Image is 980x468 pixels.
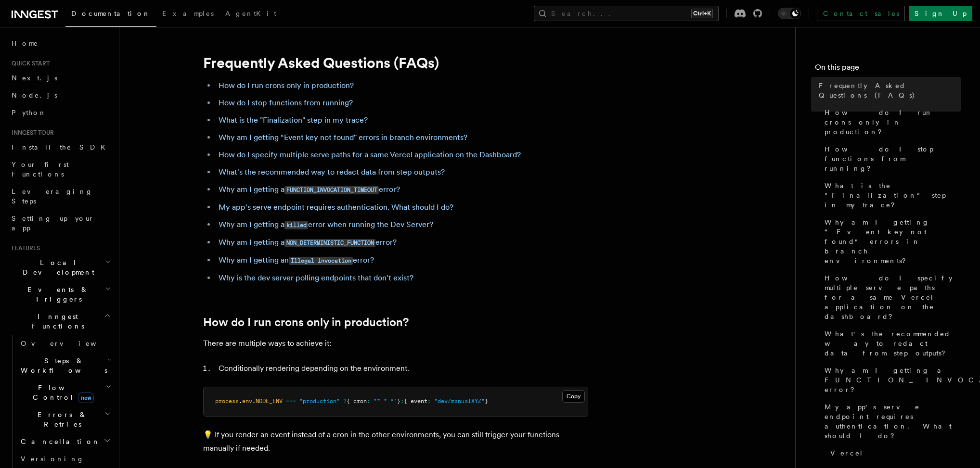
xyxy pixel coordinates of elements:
[562,390,585,403] button: Copy
[252,398,256,405] span: .
[821,104,961,140] a: How do I run crons only in production?
[219,202,453,212] a: My app's serve endpoint requires authentication. What should I do?
[821,398,961,444] a: My app's serve endpoint requires authentication. What should I do?
[12,109,47,116] span: Python
[299,398,340,405] span: "production"
[825,181,961,210] span: What is the "Finalization" step in my trace?
[78,392,94,403] span: new
[219,150,521,159] a: How do I specify multiple serve paths for a same Vercel application on the Dashboard?
[219,238,397,247] a: Why am I getting aNON_DETERMINISTIC_FUNCTIONerror?
[815,77,961,104] a: Frequently Asked Questions (FAQs)
[219,133,467,142] a: Why am I getting “Event key not found" errors in branch environments?
[21,340,120,347] span: Overview
[819,81,961,100] span: Frequently Asked Questions (FAQs)
[8,104,113,121] a: Python
[17,433,113,450] button: Cancellation
[825,144,961,173] span: How do I stop functions from running?
[219,3,282,26] a: AgentKit
[219,220,433,229] a: Why am I getting akillederror when running the Dev Server?
[256,398,283,405] span: NODE_ENV
[691,9,713,18] kbd: Ctrl+K
[71,10,151,17] span: Documentation
[17,335,113,352] a: Overview
[778,8,801,19] button: Toggle dark mode
[825,108,961,137] span: How do I run crons only in production?
[17,450,113,468] a: Versioning
[343,398,347,405] span: ?
[17,352,113,379] button: Steps & Workflows
[825,402,961,441] span: My app's serve endpoint requires authentication. What should I do?
[239,398,242,405] span: .
[825,273,961,321] span: How do I specify multiple serve paths for a same Vercel application on the dashboard?
[404,398,427,405] span: { event
[12,143,111,151] span: Install the SDK
[215,398,239,405] span: process
[219,98,353,107] a: How do I stop functions from running?
[17,410,104,429] span: Errors & Retries
[284,186,379,194] code: FUNCTION_INVOCATION_TIMEOUT
[826,444,961,462] a: Vercel
[219,81,354,90] a: How do I run crons only in production?
[156,3,219,26] a: Examples
[815,62,961,77] h4: On this page
[367,398,370,405] span: :
[203,428,588,455] p: 💡 If you render an event instead of a cron in the other environments, you can still trigger your ...
[909,6,972,21] a: Sign Up
[219,185,400,194] a: Why am I getting aFUNCTION_INVOCATION_TIMEOUTerror?
[284,221,308,229] code: killed
[817,6,905,21] a: Contact sales
[821,214,961,269] a: Why am I getting “Event key not found" errors in branch environments?
[219,115,368,125] a: What is the "Finalization" step in my trace?
[162,10,214,17] span: Examples
[17,437,100,446] span: Cancellation
[12,74,57,82] span: Next.js
[286,398,296,405] span: ===
[427,398,431,405] span: :
[8,35,113,52] a: Home
[821,362,961,398] a: Why am I getting a FUNCTION_INVOCATION_TIMEOUT error?
[8,210,113,237] a: Setting up your app
[8,69,113,87] a: Next.js
[242,398,252,405] span: env
[347,398,367,405] span: { cron
[225,10,276,17] span: AgentKit
[485,398,488,405] span: }
[12,188,93,205] span: Leveraging Steps
[203,337,588,350] p: There are multiple ways to achieve it:
[434,398,485,405] span: "dev/manualXYZ"
[8,254,113,281] button: Local Development
[821,177,961,214] a: What is the "Finalization" step in my trace?
[821,140,961,177] a: How do I stop functions from running?
[12,161,69,178] span: Your first Functions
[12,215,94,232] span: Setting up your app
[65,3,156,27] a: Documentation
[219,273,413,282] a: Why is the dev server polling endpoints that don't exist?
[12,91,57,99] span: Node.js
[216,362,588,375] li: Conditionally rendering depending on the environment.
[17,406,113,433] button: Errors & Retries
[289,257,353,265] code: Illegal invocation
[8,87,113,104] a: Node.js
[821,325,961,362] a: What's the recommended way to redact data from step outputs?
[17,379,113,406] button: Flow Controlnew
[219,167,445,177] a: What's the recommended way to redact data from step outputs?
[8,258,105,277] span: Local Development
[219,255,374,265] a: Why am I getting anIllegal invocationerror?
[8,285,105,304] span: Events & Triggers
[8,244,40,252] span: Features
[21,455,84,463] span: Versioning
[534,6,719,21] button: Search...Ctrl+K
[400,398,404,405] span: :
[8,156,113,183] a: Your first Functions
[825,217,961,266] span: Why am I getting “Event key not found" errors in branch environments?
[12,38,39,48] span: Home
[397,398,400,405] span: }
[821,269,961,325] a: How do I specify multiple serve paths for a same Vercel application on the dashboard?
[8,183,113,210] a: Leveraging Steps
[8,139,113,156] a: Install the SDK
[203,54,588,71] h1: Frequently Asked Questions (FAQs)
[203,316,409,329] a: How do I run crons only in production?
[8,60,50,67] span: Quick start
[8,281,113,308] button: Events & Triggers
[17,356,107,375] span: Steps & Workflows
